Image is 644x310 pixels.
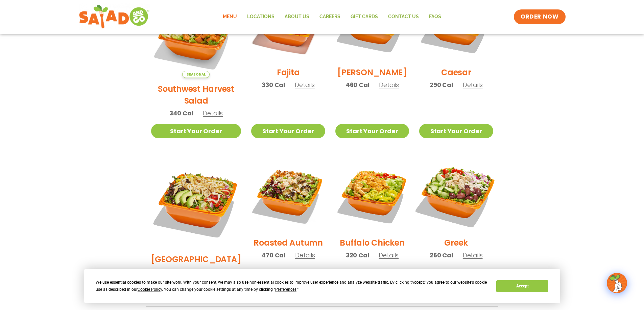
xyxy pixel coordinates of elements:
span: 470 Cal [261,251,285,260]
span: Preferences [275,287,296,292]
span: Details [203,109,223,117]
img: Product photo for BBQ Ranch Salad [151,158,241,248]
h2: Roasted Autumn [254,237,323,249]
a: Start Your Order [335,124,409,138]
img: new-SAG-logo-768×292 [79,3,150,30]
img: Product photo for Greek Salad [413,152,499,238]
a: Careers [314,9,345,25]
img: Product photo for Roasted Autumn Salad [251,158,325,232]
h2: Caesar [441,66,471,78]
a: Menu [218,9,242,25]
a: GIFT CARDS [345,9,383,25]
h2: [PERSON_NAME] [337,66,407,78]
a: ORDER NOW [514,9,565,24]
a: Start Your Order [419,124,493,138]
h2: Greek [444,237,468,249]
span: ORDER NOW [521,13,558,21]
span: Seasonal [182,71,210,78]
a: Locations [242,9,280,25]
a: Contact Us [383,9,424,25]
h2: Southwest Harvest Salad [151,83,241,107]
div: Cookie Consent Prompt [84,269,560,303]
span: Cookie Policy [138,287,162,292]
h2: [GEOGRAPHIC_DATA] [151,253,241,265]
span: 380 Cal [169,267,193,276]
span: Details [379,81,399,89]
span: Details [463,81,483,89]
h2: Fajita [277,66,300,78]
button: Accept [496,280,548,292]
img: wpChatIcon [607,274,626,292]
a: Start Your Order [251,124,325,138]
span: 330 Cal [262,80,285,89]
nav: Menu [218,9,446,25]
span: Details [203,267,223,276]
img: Product photo for Buffalo Chicken Salad [335,158,409,232]
span: Details [295,251,315,259]
a: FAQs [424,9,446,25]
a: Start Your Order [151,124,241,138]
span: Details [379,251,399,259]
span: 460 Cal [345,80,369,89]
span: 290 Cal [430,80,453,89]
span: 260 Cal [430,251,453,260]
span: 340 Cal [169,109,193,118]
a: About Us [280,9,314,25]
h2: Buffalo Chicken [340,237,404,249]
div: We use essential cookies to make our site work. With your consent, we may also use non-essential ... [96,279,488,293]
span: 320 Cal [346,251,369,260]
span: Details [463,251,483,259]
span: Details [295,81,315,89]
